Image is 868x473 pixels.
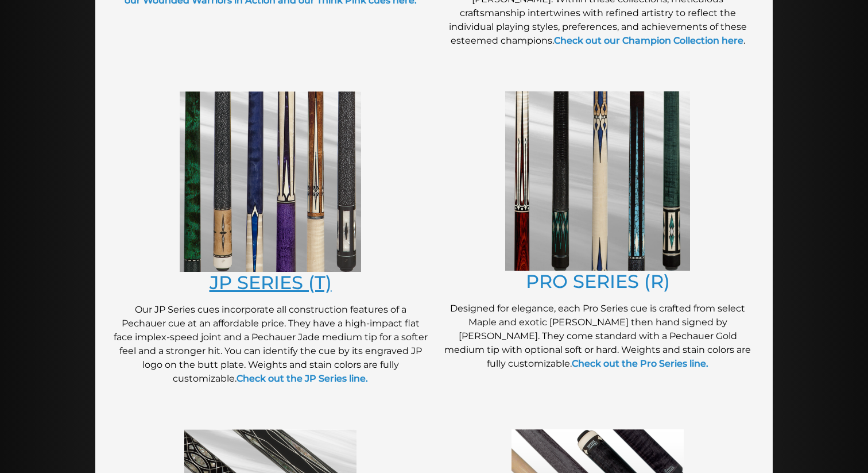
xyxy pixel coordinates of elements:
[554,35,743,46] a: Check out our Champion Collection here
[237,373,368,384] a: Check out the JP Series line.
[526,270,670,293] a: PRO SERIES (R)
[210,271,332,294] a: JP SERIES (T)
[113,303,428,386] p: Our JP Series cues incorporate all construction features of a Pechauer cue at an affordable price...
[440,302,755,371] p: Designed for elegance, each Pro Series cue is crafted from select Maple and exotic [PERSON_NAME] ...
[572,358,708,369] a: Check out the Pro Series line.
